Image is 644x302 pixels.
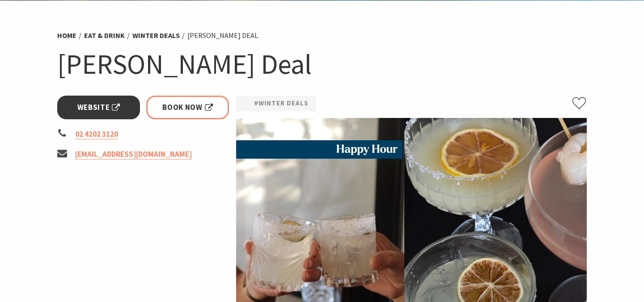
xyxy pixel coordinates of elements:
a: Eat & Drink [84,31,125,40]
a: #Winter Deals [254,98,309,109]
a: 02 4202 3120 [75,129,118,139]
a: [EMAIL_ADDRESS][DOMAIN_NAME] [75,149,192,159]
h1: [PERSON_NAME] Deal [57,46,587,82]
li: [PERSON_NAME] Deal [187,30,258,42]
a: Winter Deals [132,31,180,40]
a: Website [57,96,140,119]
span: Book Now [162,101,213,113]
span: Website [77,101,120,113]
a: Book Now [146,96,229,119]
a: Home [57,31,76,40]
